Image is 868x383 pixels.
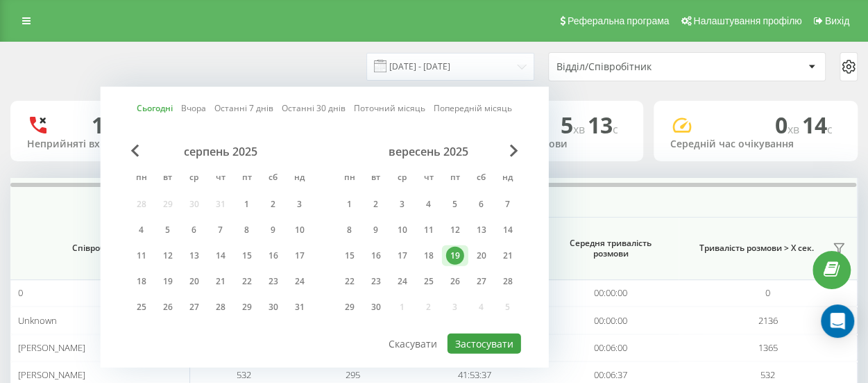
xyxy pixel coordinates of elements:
a: Сьогодні [137,101,173,115]
div: пн 15 вер 2025 р. [337,245,363,266]
div: сб 20 вер 2025 р. [468,245,495,266]
div: вересень 2025 [337,145,521,158]
div: вт 12 серп 2025 р. [155,245,181,266]
div: пн 4 серп 2025 р. [128,220,155,241]
div: вт 2 вер 2025 р. [363,194,389,215]
div: Неприйняті вхідні дзвінки [27,138,198,150]
div: 16 [367,247,385,265]
div: 30 [367,298,385,316]
div: 15 [238,247,256,265]
span: Співробітник [26,243,174,254]
div: пн 11 серп 2025 р. [128,245,155,266]
span: Вихід [825,15,849,26]
div: 7 [499,195,517,213]
div: нд 21 вер 2025 р. [495,245,521,266]
div: 11 [420,221,438,239]
div: сб 6 вер 2025 р. [468,194,495,215]
span: хв [788,122,802,137]
div: сб 13 вер 2025 р. [468,220,495,241]
abbr: вівторок [366,168,386,189]
div: 28 [499,272,517,291]
div: пт 15 серп 2025 р. [234,245,260,266]
div: 28 [212,298,230,316]
div: пн 1 вер 2025 р. [337,194,363,215]
div: 16 [264,247,282,265]
div: 10 [291,221,309,239]
div: пт 26 вер 2025 р. [442,271,468,292]
div: 20 [185,272,203,291]
div: пт 29 серп 2025 р. [234,297,260,318]
div: 6 [185,221,203,239]
div: 12 [159,247,177,265]
td: 00:06:00 [543,334,679,361]
div: 4 [420,195,438,213]
div: Відділ/Співробітник [556,61,722,73]
div: чт 25 вер 2025 р. [416,271,442,292]
div: нд 10 серп 2025 р. [287,220,313,241]
span: c [613,122,618,137]
div: ср 24 вер 2025 р. [389,271,416,292]
div: 19 [159,272,177,291]
div: чт 11 вер 2025 р. [416,220,442,241]
div: сб 2 серп 2025 р. [260,194,287,215]
div: серпень 2025 [128,145,313,158]
div: нд 28 вер 2025 р. [495,271,521,292]
span: 5 [561,110,588,140]
div: 14 [212,247,230,265]
td: 00:00:00 [543,307,679,334]
div: вт 9 вер 2025 р. [363,220,389,241]
a: Попередній місяць [434,101,512,115]
div: чт 7 серп 2025 р. [207,220,234,241]
span: Реферальна програма [568,15,670,26]
abbr: субота [263,168,284,189]
span: Unknown [18,314,57,327]
div: нд 7 вер 2025 р. [495,194,521,215]
div: пт 12 вер 2025 р. [442,220,468,241]
div: 25 [420,272,438,291]
div: 14 [499,221,517,239]
div: 29 [238,298,256,316]
div: нд 3 серп 2025 р. [287,194,313,215]
div: 19 [446,247,464,265]
div: ср 3 вер 2025 р. [389,194,416,215]
div: сб 23 серп 2025 р. [260,271,287,292]
abbr: четвер [418,168,439,189]
span: Тривалість розмови > Х сек. [686,243,828,254]
div: сб 27 вер 2025 р. [468,271,495,292]
div: 21 [212,272,230,291]
span: Previous Month [131,145,139,157]
div: вт 16 вер 2025 р. [363,245,389,266]
abbr: четвер [210,168,231,189]
button: Скасувати [381,334,445,354]
span: 0 [18,286,23,299]
span: 13 [588,110,618,140]
div: ср 6 серп 2025 р. [181,220,207,241]
div: 6 [473,195,491,213]
abbr: середа [392,168,413,189]
div: пт 8 серп 2025 р. [234,220,260,241]
div: нд 24 серп 2025 р. [287,271,313,292]
div: сб 9 серп 2025 р. [260,220,287,241]
div: 4 [133,221,151,239]
div: Open Intercom Messenger [821,304,854,338]
div: чт 4 вер 2025 р. [416,194,442,215]
div: 11 [133,247,151,265]
div: нд 17 серп 2025 р. [287,245,313,266]
div: 20 [473,247,491,265]
div: вт 5 серп 2025 р. [155,220,181,241]
div: пн 29 вер 2025 р. [337,297,363,318]
div: 25 [133,298,151,316]
div: ср 20 серп 2025 р. [181,271,207,292]
div: чт 21 серп 2025 р. [207,271,234,292]
div: 5 [446,195,464,213]
div: 7 [212,221,230,239]
div: ср 10 вер 2025 р. [389,220,416,241]
div: пт 22 серп 2025 р. [234,271,260,292]
div: 5 [159,221,177,239]
div: 166 (92)% [92,112,189,138]
div: 9 [367,221,385,239]
div: 27 [185,298,203,316]
div: 8 [238,221,256,239]
div: пт 1 серп 2025 р. [234,194,260,215]
span: 1365 [758,341,777,354]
